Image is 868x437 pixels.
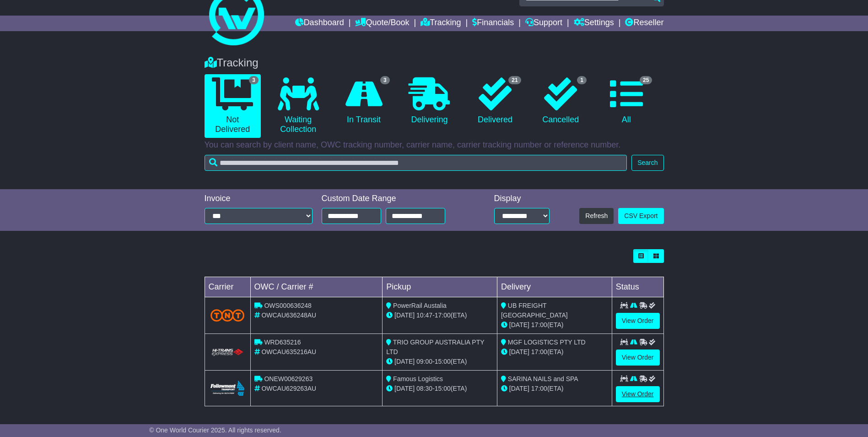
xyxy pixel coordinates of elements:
span: 17:00 [531,348,547,355]
button: Search [631,155,663,171]
span: © One World Courier 2025. All rights reserved. [149,426,281,434]
div: - (ETA) [386,311,493,320]
td: Delivery [497,277,612,297]
span: 25 [640,76,652,84]
button: Refresh [579,208,614,224]
a: View Order [616,386,660,402]
span: 08:30 [416,385,432,392]
span: ONEW00629263 [264,375,313,382]
td: Carrier [205,277,250,297]
a: Reseller [625,16,663,31]
span: MGF LOGISTICS PTY LTD [508,339,586,346]
span: SARINA NAILS and SPA [508,375,578,382]
div: Invoice [205,194,313,204]
span: [DATE] [509,321,529,328]
span: TRIO GROUP AUSTRALIA PTY LTD [386,339,484,355]
span: [DATE] [509,348,529,355]
a: Settings [574,16,614,31]
span: WRD635216 [264,339,301,346]
a: Tracking [421,16,461,31]
span: [DATE] [394,311,415,319]
a: View Order [616,350,660,366]
span: 17:00 [531,385,547,392]
div: - (ETA) [386,357,493,366]
span: 3 [249,76,259,84]
div: Tracking [200,56,669,70]
td: Pickup [383,277,497,297]
span: 17:00 [435,311,451,319]
span: 10:47 [416,311,432,319]
div: Custom Date Range [322,194,469,204]
a: CSV Export [618,208,663,224]
span: 17:00 [531,321,547,328]
span: 1 [577,76,587,84]
img: TNT_Domestic.png [210,309,245,322]
a: Quote/Book [355,16,409,31]
a: Delivering [401,74,458,128]
img: HiTrans.png [210,348,245,357]
a: 25 All [598,74,654,128]
span: OWS000636248 [264,302,312,309]
a: 3 In Transit [335,74,392,128]
a: 1 Cancelled [533,74,589,128]
a: 3 Not Delivered [205,74,261,138]
td: OWC / Carrier # [250,277,383,297]
img: Followmont_Transport.png [210,381,245,396]
span: 15:00 [435,385,451,392]
div: (ETA) [501,384,608,393]
span: 21 [508,76,521,84]
p: You can search by client name, OWC tracking number, carrier name, carrier tracking number or refe... [205,140,664,150]
div: (ETA) [501,320,608,330]
a: Financials [472,16,514,31]
a: View Order [616,313,660,329]
span: OWCAU635216AU [261,348,316,355]
span: [DATE] [394,385,415,392]
span: [DATE] [394,358,415,365]
div: (ETA) [501,347,608,357]
span: 15:00 [435,358,451,365]
span: PowerRail Austalia [393,302,447,309]
div: Display [494,194,550,204]
a: Dashboard [295,16,344,31]
div: - (ETA) [386,384,493,393]
span: [DATE] [509,385,529,392]
a: Support [525,16,562,31]
span: UB FREIGHT [GEOGRAPHIC_DATA] [501,302,568,319]
span: 3 [380,76,390,84]
a: Waiting Collection [270,74,326,138]
span: Famous Logistics [393,375,443,382]
td: Status [612,277,663,297]
span: OWCAU636248AU [261,311,316,319]
span: OWCAU629263AU [261,385,316,392]
span: 09:00 [416,358,432,365]
a: 21 Delivered [467,74,523,128]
